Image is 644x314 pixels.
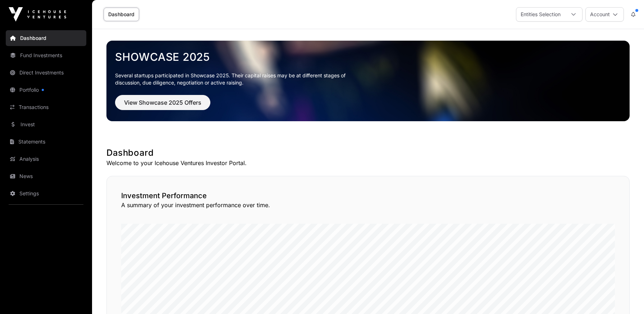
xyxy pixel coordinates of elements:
a: Dashboard [104,8,139,21]
h1: Dashboard [106,147,630,159]
div: Entities Selection [516,8,565,21]
a: Portfolio [6,82,86,98]
p: Several startups participated in Showcase 2025. Their capital raises may be at different stages o... [115,72,357,86]
a: View Showcase 2025 Offers [115,102,210,109]
a: Fund Investments [6,47,86,63]
button: Account [585,7,624,22]
h2: Investment Performance [121,191,615,201]
a: Analysis [6,151,86,167]
a: Showcase 2025 [115,50,621,63]
p: A summary of your investment performance over time. [121,201,615,209]
a: Statements [6,134,86,150]
img: Showcase 2025 [106,41,630,121]
a: Dashboard [6,30,86,46]
img: Icehouse Ventures Logo [9,7,66,22]
a: News [6,168,86,184]
a: Transactions [6,99,86,115]
p: Welcome to your Icehouse Ventures Investor Portal. [106,159,630,167]
button: View Showcase 2025 Offers [115,95,210,110]
iframe: Chat Widget [608,279,644,314]
span: View Showcase 2025 Offers [124,98,201,107]
a: Settings [6,186,86,201]
a: Invest [6,117,86,132]
a: Direct Investments [6,65,86,81]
